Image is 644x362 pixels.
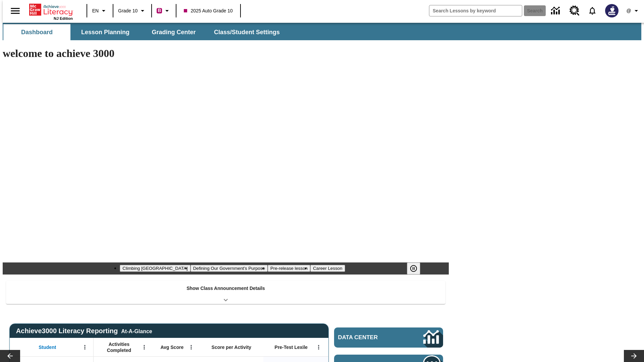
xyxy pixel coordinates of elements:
[184,7,232,14] span: 2025 Auto Grade 10
[92,7,99,14] span: EN
[3,47,449,60] h1: welcome to achieve 3000
[154,5,174,17] button: Boost Class color is violet red. Change class color
[3,24,286,40] div: SubNavbar
[547,2,566,20] a: Data Center
[16,327,152,335] span: Achieve3000 Literacy Reporting
[186,285,265,292] p: Show Class Announcement Details
[334,327,443,348] a: Data Center
[97,341,141,353] span: Activities Completed
[39,344,56,350] span: Student
[5,1,25,21] button: Open side menu
[140,24,207,40] button: Grading Center
[624,350,644,362] button: Lesson carousel, Next
[275,344,308,350] span: Pre-Test Lexile
[268,265,310,272] button: Slide 3 Pre-release lesson
[54,16,73,20] span: NJ Edition
[89,5,111,17] button: Language: EN, Select a language
[626,7,631,14] span: @
[80,342,90,352] button: Open Menu
[139,342,149,352] button: Open Menu
[623,5,644,17] button: Profile/Settings
[212,344,252,350] span: Score per Activity
[121,327,152,335] div: At-A-Glance
[120,265,190,272] button: Slide 1 Climbing Mount Tai
[605,4,619,17] img: Avatar
[118,7,138,14] span: Grade 10
[407,262,427,275] div: Pause
[6,281,445,304] div: Show Class Announcement Details
[158,6,161,15] span: B
[3,24,70,40] button: Dashboard
[72,24,139,40] button: Lesson Planning
[338,334,401,341] span: Data Center
[601,2,623,19] button: Select a new avatar
[209,24,285,40] button: Class/Student Settings
[3,23,641,40] div: SubNavbar
[407,262,420,275] button: Pause
[160,344,183,350] span: Avg Score
[566,2,584,20] a: Resource Center, Will open in new tab
[29,3,73,16] a: Home
[186,342,196,352] button: Open Menu
[314,342,324,352] button: Open Menu
[115,5,149,17] button: Grade: Grade 10, Select a grade
[429,5,522,16] input: search field
[29,2,73,20] div: Home
[191,265,268,272] button: Slide 2 Defining Our Government's Purpose
[584,2,601,19] a: Notifications
[310,265,345,272] button: Slide 4 Career Lesson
